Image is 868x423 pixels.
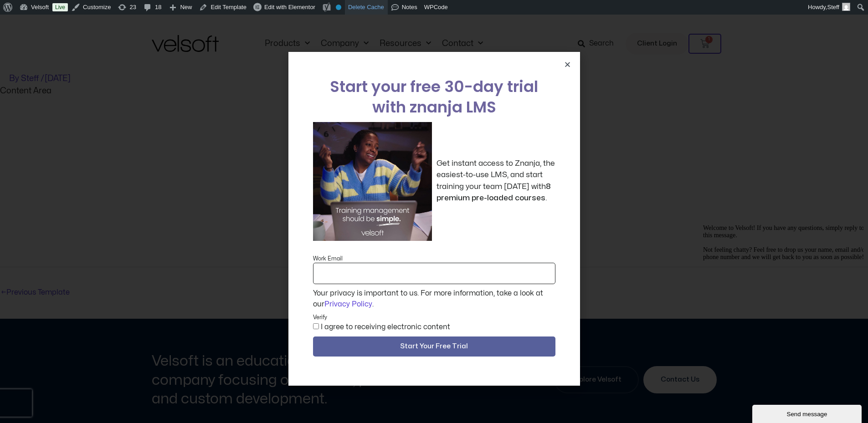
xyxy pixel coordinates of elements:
img: a woman sitting at her laptop dancing [313,122,432,241]
a: Live [52,3,68,11]
h2: Start your free 30-day trial with znanja LMS [313,76,555,117]
div: No index [336,5,341,10]
iframe: chat widget [699,221,863,400]
span: Welcome to Velsoft! If you have any questions, simply reply to this message. Not feeling chatty? ... [4,4,168,40]
p: Get instant access to Znanja, the easiest-to-use LMS, and start training your team [DATE] with . [437,158,555,204]
label: Work Email [313,255,343,263]
div: Your privacy is important to us. For more information, take a look at our . [312,288,556,310]
div: Welcome to Velsoft! If you have any questions, simply reply to this message.Not feeling chatty? F... [4,4,168,40]
button: Start Your Free Trial [313,336,555,357]
span: Edit with Elementor [264,4,315,10]
span: Start Your Free Trial [400,341,468,352]
span: Steff [827,4,839,10]
iframe: chat widget [752,403,863,423]
a: Close [564,61,571,68]
a: Privacy Policy [324,301,372,308]
label: Verify [313,313,327,321]
label: I agree to receiving electronic content [321,323,450,331]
